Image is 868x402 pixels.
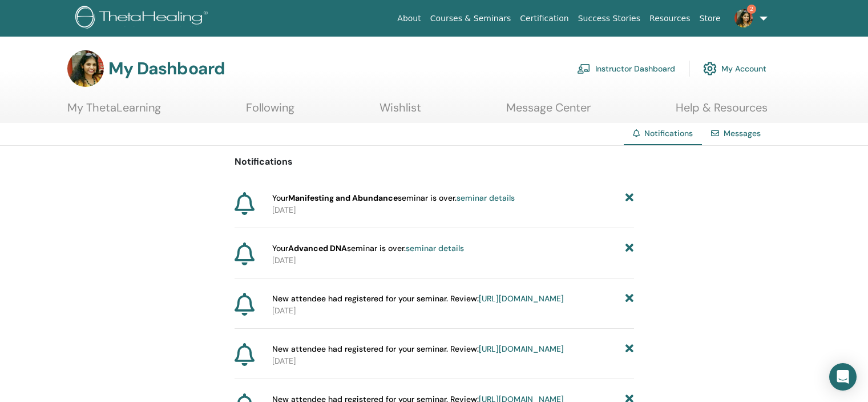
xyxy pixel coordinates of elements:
p: [DATE] [272,204,634,216]
span: New attendee had registered for your seminar. Review: [272,293,564,305]
span: Your seminar is over. [272,192,515,204]
a: Wishlist [380,101,421,123]
p: [DATE] [272,355,634,367]
p: [DATE] [272,254,634,266]
h3: My Dashboard [108,58,225,79]
a: Following [246,101,294,123]
div: Open Intercom Messenger [829,363,857,391]
a: Instructor Dashboard [577,56,675,81]
a: seminar details [406,243,464,253]
strong: Advanced DNA [288,243,347,253]
a: [URL][DOMAIN_NAME] [479,293,564,304]
a: My Account [703,56,766,81]
a: Message Center [506,101,591,123]
a: Success Stories [574,8,645,29]
a: Resources [645,8,695,29]
img: logo.png [75,6,212,31]
a: Help & Resources [676,101,768,123]
p: Notifications [235,155,634,169]
span: Notifications [644,128,693,138]
span: 2 [747,5,756,14]
a: [URL][DOMAIN_NAME] [479,344,564,354]
span: Your seminar is over. [272,242,464,254]
img: default.jpg [734,9,753,27]
a: Messages [724,128,761,138]
span: New attendee had registered for your seminar. Review: [272,343,564,355]
img: chalkboard-teacher.svg [577,63,591,74]
p: [DATE] [272,305,634,317]
img: default.jpg [67,50,104,87]
a: My ThetaLearning [67,101,161,123]
img: cog.svg [703,59,717,78]
a: Store [695,8,725,29]
a: Certification [515,8,573,29]
a: About [393,8,425,29]
a: Courses & Seminars [426,8,516,29]
a: seminar details [457,193,515,203]
strong: Manifesting and Abundance [288,193,398,203]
